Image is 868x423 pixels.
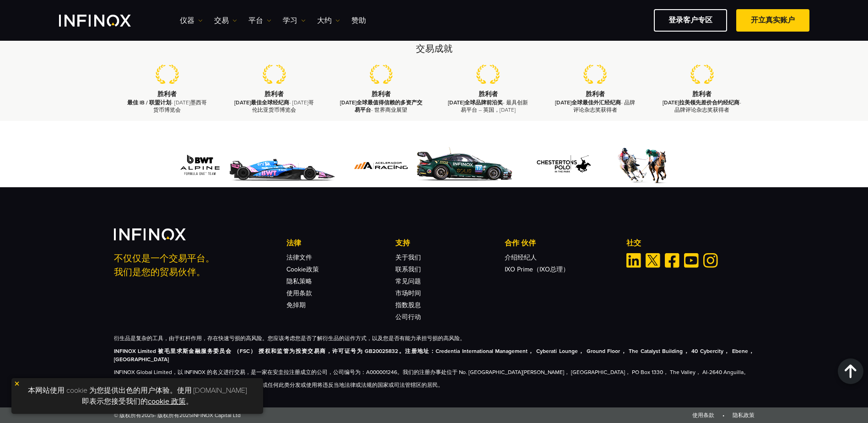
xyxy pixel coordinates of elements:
font: 交易 [214,15,229,26]
a: LinkedIn [626,253,641,268]
a: Cookie政策 [286,266,319,273]
a: 赞助 [351,15,366,26]
p: - 品牌评论杂志奖获得者 [553,99,637,113]
strong: INFINOX Limited 被毛里求斯金融服务委员会 （FSC） 授权和监管为投资交易商，许可证号为 GB20025832。注册地址：Credentia International Mana... [114,348,755,363]
a: 仪器 [180,15,203,26]
a: 优酷 [684,253,699,268]
p: - 品牌评论杂志奖获得者 [660,99,744,113]
p: 社交 [626,238,755,249]
a: 免掉期 [286,301,306,309]
a: 使用条款 [286,289,312,297]
strong: [DATE]拉美领先差价合约经纪商 [663,99,739,106]
font: 大约 [317,15,332,26]
strong: 胜利者 [692,90,712,98]
p: 支持 [395,238,504,249]
span: • [716,412,731,418]
strong: 最佳 IB / 联盟计划 [127,99,171,106]
font: 平台 [248,15,263,26]
span: 2025 [141,412,154,418]
a: 交易 [214,15,237,26]
img: 黄色关闭图标 [14,380,20,387]
a: 大约 [317,15,340,26]
strong: [DATE]最佳全球经纪商 [234,99,289,106]
a: 开立真实账户 [736,9,809,32]
a: 介绍经纪人 [505,254,537,261]
a: 指数股息 [395,301,421,309]
p: 合作 伙伴 [505,238,614,249]
strong: 胜利者 [157,90,177,98]
p: 法律 [286,238,395,249]
font: 仪器 [180,15,194,26]
a: 市场时间 [395,289,421,297]
p: - 最具创新易平台 – 英国，[DATE] [446,99,530,113]
p: INFINOX Global Limited，以 INFINOX 的名义进行交易，是一家在安圭拉注册成立的公司，公司编号为：A000001246。我们的注册办事处位于 No. [GEOGRAPH... [114,368,755,376]
a: 隐私政策 [733,412,755,418]
a: Instagram的 [703,253,718,268]
font: 本网站使用 cookie 为您提供出色的用户体验。使用 [DOMAIN_NAME] 即表示您接受我们的 。 [28,386,247,406]
p: 不仅仅是一个交易平台。 我们是您的贸易伙伴。 [114,252,274,279]
p: 本网站上的信息不针对阿富汗、比利时、加拿大、印度、美国或任何此类分发或使用将违反当地法律或法规的国家或司法管辖区的居民。 [114,381,755,389]
a: 登录客户专区 [654,9,727,32]
a: INFINOX 标志 [59,15,152,27]
strong: [DATE]全球最佳外汇经纪商 [555,99,621,106]
a: 唽 [646,253,660,268]
p: - 世界商业展望 [339,99,423,113]
a: 使用条款 [692,412,714,418]
strong: 胜利者 [586,90,605,98]
strong: 胜利者 [264,90,284,98]
p: - [DATE]墨西哥货币博览会 [125,99,210,113]
h2: 交易成就 [114,43,755,55]
a: IXO Prime（IXO总理） [505,266,569,273]
a: 法律文件 [286,254,312,261]
a: 隐私策略 [286,277,312,285]
a: 常见问题 [395,277,421,285]
a: cookie 政策 [148,397,186,406]
span: © 版权所有 - 版权所有 INFINOX Capital Ltd [114,411,241,419]
a: 公司行动 [395,313,421,321]
p: 衍生品是复杂的工具，由于杠杆作用，存在快速亏损的高风险。您应该考虑您是否了解衍生品的运作方式，以及您是否有能力承担亏损的高风险。 [114,334,755,342]
strong: 胜利者 [372,90,391,98]
strong: [DATE]全球品牌前沿奖 [448,99,503,106]
strong: 胜利者 [479,90,498,98]
font: 学习 [283,15,297,26]
span: 2025 [179,412,192,418]
font: 开立真实账户 [751,16,795,25]
a: 联系我们 [395,266,421,273]
p: - [DATE]哥伦比亚货币博览会 [232,99,316,113]
a: 平台 [248,15,271,26]
a: 关于我们 [395,254,421,261]
a: 学习 [283,15,306,26]
strong: [DATE]全球最值得信赖的多资产交易平台 [340,99,422,113]
a: 脸书 [665,253,679,268]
